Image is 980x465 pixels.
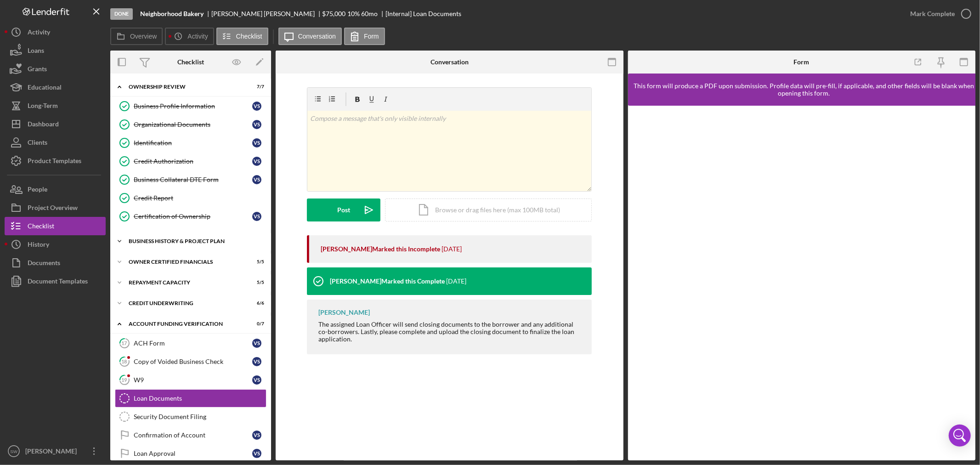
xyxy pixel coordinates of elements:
button: Activity [165,28,214,45]
a: Certification of OwnershipVS [115,207,266,226]
div: Credit Report [134,194,266,202]
div: [PERSON_NAME] [PERSON_NAME] [211,10,323,17]
label: Form [364,33,379,40]
div: 6 / 6 [248,301,264,306]
a: Loan Documents [115,389,266,408]
a: Business Profile InformationVS [115,97,266,115]
div: Security Document Filing [134,413,266,420]
div: V S [252,102,261,111]
button: Conversation [278,28,342,45]
a: Business Collateral DTE FormVS [115,170,266,189]
div: Checklist [177,58,204,66]
label: Activity [187,33,208,40]
div: Account Funding Verification [129,321,241,327]
a: Credit AuthorizationVS [115,152,266,170]
div: 5 / 5 [248,280,264,285]
div: 7 / 7 [248,84,264,90]
div: Open Intercom Messenger [949,425,971,447]
div: [PERSON_NAME] Marked this Incomplete [321,245,440,253]
div: [Internal] Loan Documents [385,10,461,17]
div: 60 mo [361,10,378,17]
div: Conversation [431,58,469,66]
div: V S [252,357,261,366]
div: Copy of Voided Business Check [134,358,252,365]
div: V S [252,138,261,147]
a: Organizational DocumentsVS [115,115,266,134]
div: Certification of Ownership [134,213,252,220]
div: [PERSON_NAME] [23,442,83,463]
div: Loan Documents [134,395,266,402]
div: V S [252,175,261,184]
label: Conversation [298,33,336,40]
a: Security Document Filing [115,408,266,426]
div: Business History & Project Plan [129,238,260,244]
div: Identification [134,139,252,147]
b: Neighborhood Bakery [140,10,204,17]
div: V S [252,157,261,166]
div: Business Profile Information [134,102,252,110]
label: Checklist [236,33,262,40]
time: 2024-09-26 18:00 [446,278,466,285]
a: Credit Report [115,189,266,207]
div: Done [110,8,133,20]
a: 19W9VS [115,371,266,389]
button: Overview [110,28,163,45]
div: Post [337,198,350,221]
button: SW[PERSON_NAME] [5,442,106,460]
div: Loan Approval [134,450,252,457]
div: V S [252,212,261,221]
div: Business Collateral DTE Form [134,176,252,183]
div: Repayment Capacity [129,280,241,285]
div: ACH Form [134,340,252,347]
div: V S [252,431,261,440]
button: Checklist [216,28,268,45]
div: Credit Underwriting [129,301,241,306]
a: Confirmation of AccountVS [115,426,266,444]
div: 0 / 7 [248,321,264,327]
div: Organizational Documents [134,121,252,128]
div: Credit Authorization [134,158,252,165]
div: W9 [134,376,252,384]
div: Confirmation of Account [134,431,252,439]
a: 17ACH FormVS [115,334,266,352]
div: V S [252,375,261,385]
div: [PERSON_NAME] [318,309,370,316]
div: $75,000 [323,10,346,17]
text: SW [10,449,17,454]
div: Form [794,58,810,66]
div: Owner Certified Financials [129,259,241,265]
a: IdentificationVS [115,134,266,152]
